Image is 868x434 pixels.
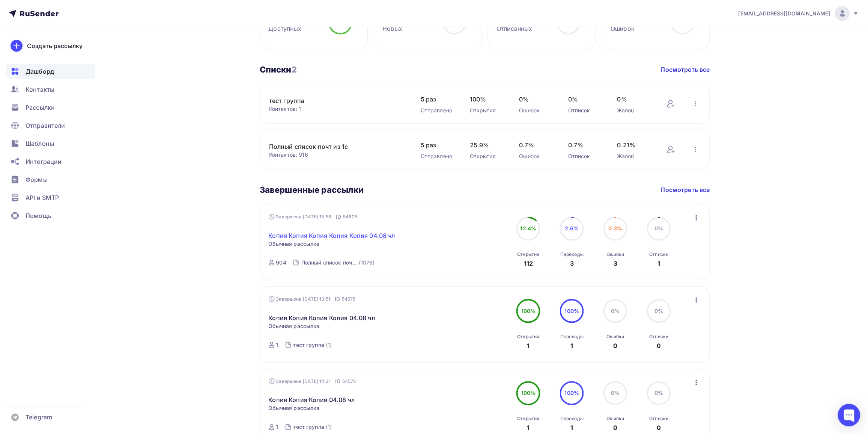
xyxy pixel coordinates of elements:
[342,295,356,303] span: 54575
[650,251,669,257] div: Отписки
[26,67,54,76] span: Дашборд
[6,172,95,187] a: Формы
[335,378,341,385] span: ID
[517,416,540,422] div: Открытия
[269,295,356,303] div: Завершена [DATE] 13:51
[568,153,602,160] div: Отписок
[565,308,579,314] span: 100%
[655,390,663,396] span: 0%
[609,225,623,231] span: 0.3%
[524,259,533,268] div: 112
[614,259,617,268] div: 3
[269,24,302,33] div: Доступных
[661,65,710,74] a: Посмотреть все
[276,423,278,431] div: 1
[292,65,297,74] span: 2
[661,185,710,194] a: Посмотреть все
[658,259,660,268] div: 1
[421,153,455,160] div: Отправлено
[421,95,455,104] span: 5 раз
[26,103,55,112] span: Рассылки
[606,251,624,257] div: Ошибки
[383,24,403,33] div: Новых
[497,24,533,33] div: Отписанных
[335,295,340,303] span: ID
[26,193,59,202] span: API и SMTP
[527,423,530,432] div: 1
[26,85,54,94] span: Контакты
[336,213,341,221] span: ID
[6,100,95,115] a: Рассылки
[571,423,573,432] div: 1
[26,211,51,220] span: Помощь
[657,341,661,350] div: 0
[614,423,618,432] div: 0
[568,107,602,114] div: Отписок
[269,96,397,105] a: тест группа
[269,240,320,248] span: Обычная рассылка
[343,213,358,221] span: 54805
[301,259,357,266] div: Полный список почт из 1с
[617,107,651,114] div: Жалоб
[517,334,540,340] div: Открытия
[26,121,65,130] span: Отправители
[269,231,395,240] a: Копия Копия Копия Копия Копия 04.08 чл
[519,153,553,160] div: Ошибок
[521,308,536,314] span: 100%
[269,213,358,221] div: Завершена [DATE] 13:58
[421,107,455,114] div: Отправлено
[614,341,618,350] div: 0
[657,423,661,432] div: 0
[565,225,579,231] span: 2.6%
[26,413,52,422] span: Telegram
[342,378,356,385] span: 54572
[26,175,48,184] span: Формы
[521,390,536,396] span: 100%
[617,141,651,150] span: 0.21%
[269,378,356,385] div: Завершена [DATE] 14:31
[26,139,54,148] span: Шаблоны
[606,334,624,340] div: Ошибки
[6,82,95,97] a: Контакты
[519,95,553,104] span: 0%
[617,153,651,160] div: Жалоб
[739,6,859,21] a: [EMAIL_ADDRESS][DOMAIN_NAME]
[470,95,504,104] span: 100%
[260,184,364,195] h3: Завершенные рассылки
[276,341,278,349] div: 1
[359,259,375,266] div: (1076)
[520,225,537,231] span: 12.4%
[470,141,504,150] span: 25.9%
[568,95,602,104] span: 0%
[568,141,602,150] span: 0.7%
[293,423,325,431] div: тест группа
[560,334,584,340] div: Переходы
[269,105,406,113] div: Контактов: 1
[301,257,376,269] a: Полный список почт из 1с (1076)
[269,313,375,322] a: Копия Копия Копия Копия 04.08 чл
[470,107,504,114] div: Открытия
[650,416,669,422] div: Отписки
[269,396,355,405] a: Копия Копия Копия 04.08 чл
[326,341,332,349] div: (1)
[293,339,333,351] a: тест группа (1)
[6,136,95,151] a: Шаблоны
[519,141,553,150] span: 0.7%
[571,341,573,350] div: 1
[565,390,579,396] span: 100%
[293,421,333,433] a: тест группа (1)
[421,141,455,150] span: 5 раз
[739,10,830,17] span: [EMAIL_ADDRESS][DOMAIN_NAME]
[560,251,584,257] div: Переходы
[27,41,83,50] div: Создать рассылку
[6,64,95,79] a: Дашборд
[650,334,669,340] div: Отписки
[611,390,620,396] span: 0%
[655,225,663,231] span: 0%
[276,259,286,266] div: 904
[611,308,620,314] span: 0%
[6,118,95,133] a: Отправители
[606,416,624,422] div: Ошибки
[560,416,584,422] div: Переходы
[269,322,320,330] span: Обычная рассылка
